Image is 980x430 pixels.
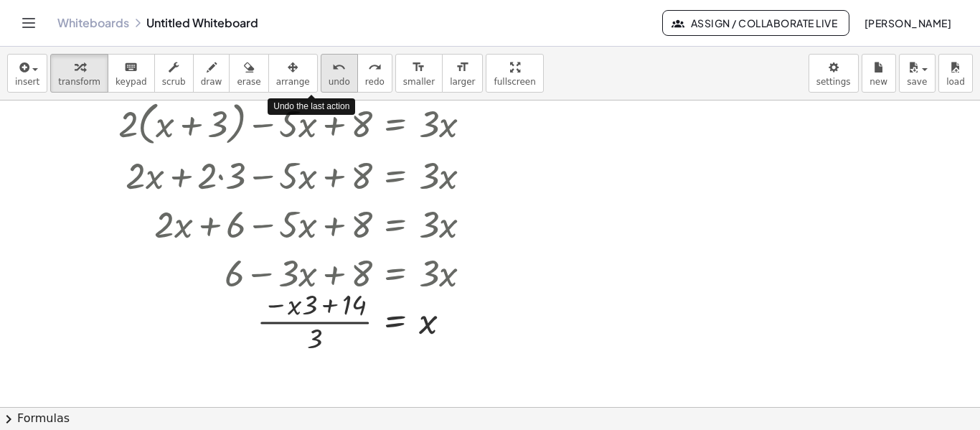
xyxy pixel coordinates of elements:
[357,54,392,93] button: redoredo
[7,54,47,93] button: insert
[403,77,435,87] span: smaller
[193,54,230,93] button: draw
[57,16,129,30] a: Whiteboards
[862,54,896,93] button: new
[154,54,194,93] button: scrub
[108,54,155,93] button: keyboardkeypad
[450,77,475,87] span: larger
[662,10,849,36] button: Assign / Collaborate Live
[442,54,483,93] button: format_sizelarger
[329,77,350,87] span: undo
[870,77,887,87] span: new
[268,98,355,115] div: Undo the last action
[395,54,443,93] button: format_sizesmaller
[268,54,318,93] button: arrange
[907,77,927,87] span: save
[58,77,100,87] span: transform
[201,77,222,87] span: draw
[674,17,837,29] span: Assign / Collaborate Live
[486,54,543,93] button: fullscreen
[494,77,535,87] span: fullscreen
[412,59,425,76] i: format_size
[162,77,186,87] span: scrub
[229,54,268,93] button: erase
[938,54,973,93] button: load
[852,10,963,36] button: [PERSON_NAME]
[50,54,108,93] button: transform
[946,77,965,87] span: load
[276,77,310,87] span: arrange
[116,77,147,87] span: keypad
[816,77,851,87] span: settings
[456,59,469,76] i: format_size
[899,54,936,93] button: save
[864,17,951,29] span: [PERSON_NAME]
[365,77,385,87] span: redo
[809,54,859,93] button: settings
[332,59,346,76] i: undo
[124,59,138,76] i: keyboard
[321,54,358,93] button: undoundo
[17,11,40,34] button: Toggle navigation
[15,77,39,87] span: insert
[237,77,260,87] span: erase
[368,59,382,76] i: redo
